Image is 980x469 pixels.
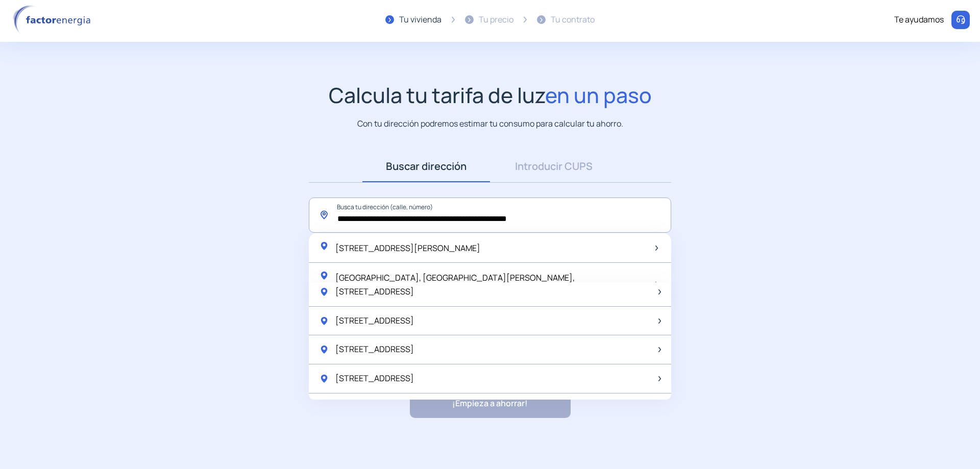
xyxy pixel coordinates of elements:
img: arrow-next-item.svg [658,289,661,294]
div: Te ayudamos [894,13,944,27]
span: [STREET_ADDRESS] [335,372,414,385]
span: [STREET_ADDRESS] [335,343,414,356]
img: arrow-next-item.svg [658,347,661,352]
img: location-pin-green.svg [319,374,329,384]
img: location-pin-green.svg [319,287,329,297]
p: Con tu dirección podremos estimar tu consumo para calcular tu ahorro. [357,117,623,130]
span: [STREET_ADDRESS][PERSON_NAME] [335,242,480,254]
img: llamar [955,15,966,25]
a: Buscar dirección [362,151,490,182]
a: Introducir CUPS [490,151,618,182]
div: Tu precio [479,13,513,27]
img: location-pin-green.svg [319,344,329,355]
img: arrow-next-item.svg [658,376,661,381]
img: arrow-next-item.svg [655,245,658,251]
span: [STREET_ADDRESS] [335,314,414,328]
span: [STREET_ADDRESS] [335,285,414,299]
div: Tu contrato [551,13,595,27]
span: en un paso [545,81,652,109]
div: Tu vivienda [399,13,442,27]
span: [GEOGRAPHIC_DATA], [GEOGRAPHIC_DATA][PERSON_NAME], [GEOGRAPHIC_DATA] [319,272,575,297]
img: location-pin-green.svg [319,316,329,326]
h1: Calcula tu tarifa de luz [329,83,652,108]
img: arrow-next-item.svg [658,318,661,324]
img: location-pin-green.svg [319,241,329,251]
img: location-pin-green.svg [319,270,329,281]
img: arrow-next-item.svg [655,282,658,287]
img: logo factor [10,5,97,35]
